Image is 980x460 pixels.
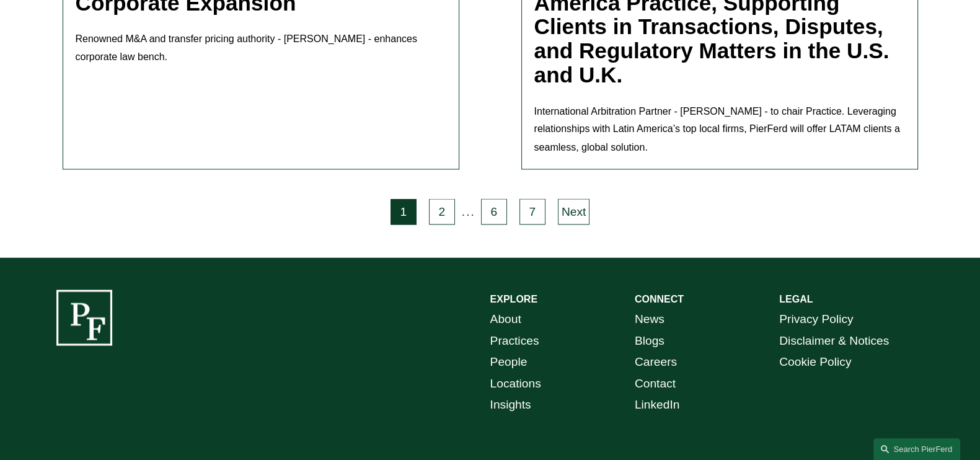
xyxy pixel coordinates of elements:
[635,394,680,415] a: LinkedIn
[779,293,813,304] strong: LEGAL
[779,330,889,352] a: Disclaimer & Notices
[490,308,521,330] a: About
[490,330,539,352] a: Practices
[481,198,507,224] a: 6
[534,103,905,156] p: International Arbitration Partner - [PERSON_NAME] - to chair Practice. Leveraging relationships w...
[873,438,960,460] a: Search this site
[490,394,531,415] a: Insights
[635,351,677,373] a: Careers
[635,293,684,304] strong: CONNECT
[76,30,446,66] p: Renowned M&A and transfer pricing authority - [PERSON_NAME] - enhances corporate law bench.
[779,308,853,330] a: Privacy Policy
[635,373,676,394] a: Contact
[635,308,664,330] a: News
[490,373,541,394] a: Locations
[779,351,851,373] a: Cookie Policy
[490,293,537,304] strong: EXPLORE
[519,198,545,224] a: 7
[490,351,528,373] a: People
[558,198,589,224] a: Next
[635,330,664,352] a: Blogs
[391,198,417,224] a: 1
[429,198,455,224] a: 2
